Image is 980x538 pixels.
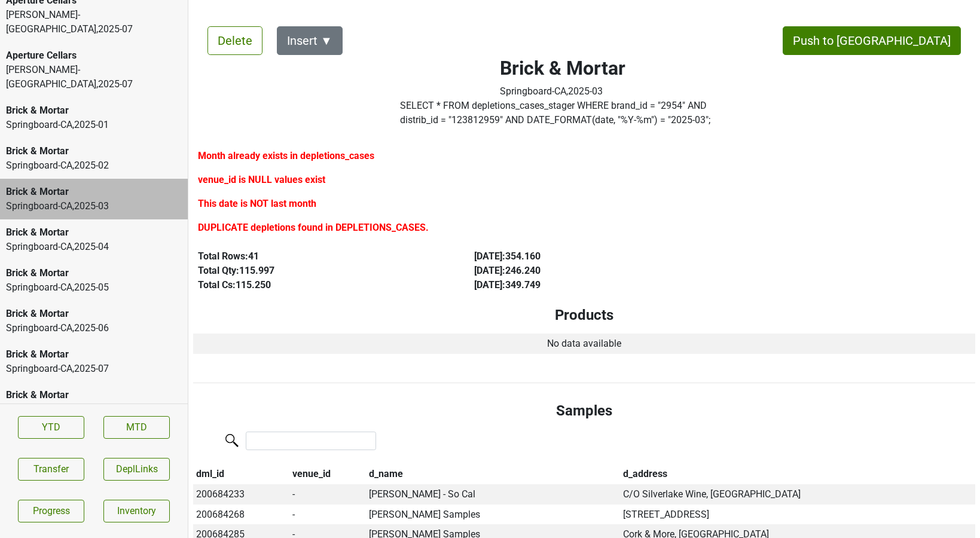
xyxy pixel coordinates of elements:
div: Springboard-CA , 2025 - 03 [500,84,625,99]
div: [PERSON_NAME]-[GEOGRAPHIC_DATA] , 2025 - 07 [6,63,182,91]
div: Springboard-CA , 2025 - 03 [6,199,182,213]
button: Transfer [18,458,84,481]
div: Brick & Mortar [6,103,182,118]
h2: Brick & Mortar [500,57,625,80]
div: Brick & Mortar [6,144,182,158]
td: [STREET_ADDRESS] [620,505,975,525]
div: Brick & Mortar [6,185,182,199]
div: Springboard-CA , 2025 - 06 [6,321,182,335]
th: dml_id: activate to sort column descending [193,464,289,485]
div: [DATE] : 349.749 [474,278,723,292]
a: Progress [18,500,84,522]
th: d_address: activate to sort column ascending [620,464,975,485]
th: venue_id: activate to sort column ascending [289,464,366,485]
div: Total Cs: 115.250 [198,278,447,292]
div: Springboard-CA , 2025 - 08 [6,402,182,417]
td: C/O Silverlake Wine, [GEOGRAPHIC_DATA] [620,484,975,505]
label: Month already exists in depletions_cases [198,149,374,163]
a: YTD [18,416,84,439]
label: Click to copy query [400,99,725,127]
label: DUPLICATE depletions found in DEPLETIONS_CASES. [198,221,429,235]
div: [DATE] : 354.160 [474,249,723,264]
h4: Products [203,307,966,324]
td: - [289,505,366,525]
button: Delete [207,26,262,55]
div: Brick & Mortar [6,388,182,402]
div: Springboard-CA , 2025 - 01 [6,118,182,132]
td: - [289,484,366,505]
td: No data available [193,334,975,354]
td: [PERSON_NAME] - So Cal [366,484,621,505]
div: Aperture Cellars [6,48,182,63]
div: Springboard-CA , 2025 - 05 [6,280,182,295]
td: 200684268 [193,505,289,525]
button: Push to [GEOGRAPHIC_DATA] [783,26,961,55]
div: Springboard-CA , 2025 - 02 [6,158,182,173]
label: This date is NOT last month [198,197,316,211]
td: [PERSON_NAME] Samples [366,505,621,525]
div: Springboard-CA , 2025 - 04 [6,240,182,254]
div: [PERSON_NAME]-[GEOGRAPHIC_DATA] , 2025 - 07 [6,8,182,36]
th: d_name: activate to sort column ascending [366,464,621,485]
button: DeplLinks [103,458,170,481]
div: Brick & Mortar [6,266,182,280]
td: 200684233 [193,484,289,505]
div: Total Rows: 41 [198,249,447,264]
a: MTD [103,416,170,439]
div: [DATE] : 246.240 [474,264,723,278]
div: Brick & Mortar [6,347,182,362]
div: Brick & Mortar [6,307,182,321]
div: Springboard-CA , 2025 - 07 [6,362,182,376]
div: Brick & Mortar [6,225,182,240]
label: venue_id is NULL values exist [198,173,325,187]
button: Insert ▼ [277,26,343,55]
a: Inventory [103,500,170,522]
h4: Samples [203,402,966,420]
div: Total Qty: 115.997 [198,264,447,278]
